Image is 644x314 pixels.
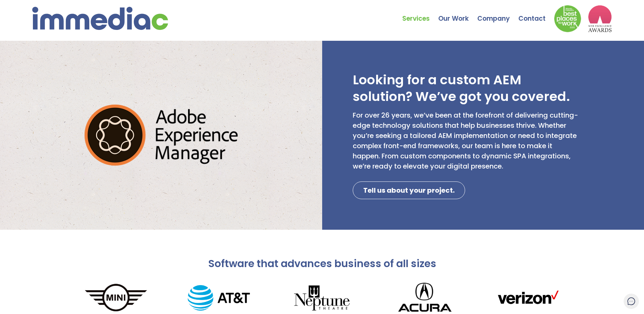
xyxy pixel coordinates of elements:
[477,2,518,25] a: Company
[167,285,270,311] img: AT%26T_logo.png
[353,181,465,199] a: Tell us about your project.
[208,256,436,271] span: Software that advances business of all sizes
[402,2,438,25] a: Services
[438,2,477,25] a: Our Work
[554,5,581,32] img: Down
[353,71,580,105] h2: Looking for a custom AEM solution? We’ve got you covered.
[588,5,612,32] img: logo2_wea_nobg.webp
[32,7,168,30] img: immediac
[476,287,579,309] img: verizonLogo.png
[353,110,580,171] p: For over 26 years, we’ve been at the forefront of delivering cutting-edge technology solutions th...
[518,2,554,25] a: Contact
[65,282,167,314] img: MINI_logo.png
